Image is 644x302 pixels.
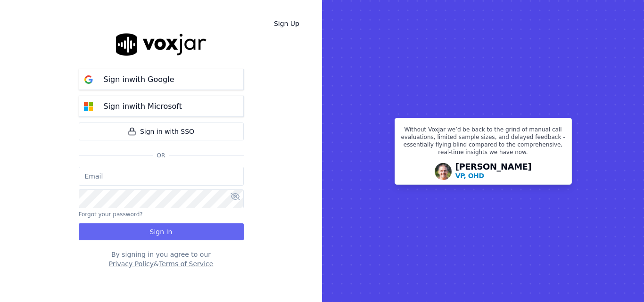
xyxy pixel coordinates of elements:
a: Sign in with SSO [79,122,244,140]
button: Privacy Policy [109,259,154,269]
button: Sign inwith Google [79,69,244,90]
span: Or [153,152,169,159]
p: Sign in with Microsoft [104,101,182,112]
a: Sign Up [266,15,307,32]
img: microsoft Sign in button [79,97,98,116]
img: google Sign in button [79,70,98,89]
img: Avatar [435,163,452,180]
button: Sign In [79,223,244,240]
div: By signing in you agree to our & [79,250,244,269]
button: Terms of Service [159,259,213,269]
div: [PERSON_NAME] [455,163,532,180]
button: Forgot your password? [79,211,143,218]
button: Sign inwith Microsoft [79,96,244,117]
p: Without Voxjar we’d be back to the grind of manual call evaluations, limited sample sizes, and de... [401,126,566,160]
img: logo [116,33,206,56]
input: Email [79,167,244,186]
p: Sign in with Google [104,74,174,85]
p: VP, OHD [455,171,484,180]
